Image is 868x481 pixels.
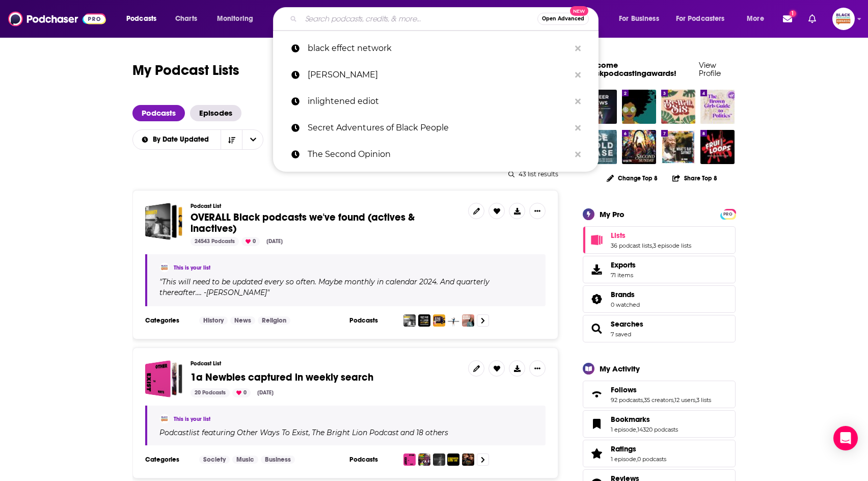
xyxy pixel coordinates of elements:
[672,168,718,188] button: Share Top 8
[221,130,242,149] button: Sort Direction
[400,428,448,437] p: and 18 others
[611,385,711,394] a: Follows
[790,10,796,17] span: 1
[529,203,546,219] button: Show More Button
[637,456,666,463] a: 0 podcasts
[145,456,191,464] h3: Categories
[583,256,736,283] a: Exports
[191,360,460,367] h3: Podcast List
[611,301,640,308] a: 0 watched
[583,285,736,313] span: Brands
[253,388,278,397] div: [DATE]
[447,453,459,466] img: Unnamed and Unbound: Black Voters Matter Podcast
[8,9,106,29] img: Podchaser - Follow, Share and Rate Podcasts
[174,264,210,271] a: This is your list
[191,388,230,397] div: 20 Podcasts
[601,172,664,184] button: Change Top 8
[611,444,636,453] span: Ratings
[611,290,635,299] span: Brands
[747,12,764,26] span: More
[241,237,260,246] div: 0
[145,203,182,240] a: OVERALL Black podcasts we've found (actives & inactives)
[262,237,287,246] div: [DATE]
[349,316,395,325] h3: Podcasts
[132,129,263,150] h2: Choose List sort
[542,16,584,21] span: Open Advanced
[622,130,656,164] a: Second Sunday
[191,212,460,234] a: OVERALL Black podcasts we've found (actives & inactives)
[722,209,734,217] a: PRO
[636,426,637,433] span: ,
[447,314,459,327] img: The HomeTeam Podcast
[611,415,650,424] span: Bookmarks
[159,428,533,437] div: Podcast list featuring
[669,11,740,27] button: open menu
[191,211,415,235] span: OVERALL Black podcasts we've found (actives & inactives)
[611,396,643,404] a: 92 podcasts
[310,429,399,437] a: The Bright Lion Podcast
[235,429,309,437] a: Other Ways To Exist
[636,456,637,463] span: ,
[261,456,295,464] a: Business
[433,453,445,466] img: The Practice of a Hoodoo Baptist
[217,12,253,26] span: Monitoring
[145,360,182,397] a: 1a Newbies captured in weekly search
[210,11,266,27] button: open menu
[174,416,210,422] a: This is your list
[583,130,617,164] img: Ice Cold Case
[661,130,695,164] img: What's Ray Saying?
[674,396,695,404] a: 12 users
[600,364,640,373] div: My Activity
[722,210,734,218] span: PRO
[740,11,777,27] button: open menu
[237,429,309,437] h4: Other Ways To Exist
[132,170,558,178] div: 43 list results
[191,372,373,383] a: 1a Newbies captured in weekly search
[175,12,197,26] span: Charts
[169,11,203,27] a: Charts
[622,90,656,124] img: Stitch Please
[611,444,666,453] a: Ratings
[700,90,735,124] img: The Brown Girls Guide to Politics
[191,237,239,246] div: 24543 Podcasts
[159,262,170,273] a: blackpodcastingawards
[611,331,631,338] a: 7 saved
[273,141,599,168] a: The Second Opinion
[699,60,721,78] a: View Profile
[132,105,185,121] span: Podcasts
[611,260,636,270] span: Exports
[653,242,691,249] a: 3 episode lists
[145,316,191,325] h3: Categories
[600,209,625,219] div: My Pro
[586,262,607,277] span: Exports
[273,88,599,115] a: inlightened ediot
[199,316,228,325] a: History
[700,130,735,164] img: Fruitloops: Serial Killers of Color
[611,231,691,240] a: Lists
[661,90,695,124] img: Be Well Sis: The Podcast
[804,10,820,28] a: Show notifications dropdown
[462,453,474,466] img: Wrong Notes Podcast with KennyMack and Starr
[612,11,672,27] button: open menu
[418,453,430,466] img: The Bright Lion Podcast
[832,8,855,30] span: Logged in as blackpodcastingawards
[119,11,170,27] button: open menu
[696,396,711,404] a: 3 lists
[583,315,736,342] span: Searches
[308,141,570,168] p: The Second Opinion
[529,360,546,377] button: Show More Button
[586,233,607,247] a: Lists
[652,242,653,249] span: ,
[308,115,570,141] p: Secret Adventures of Black People
[832,8,855,30] img: User Profile
[611,242,652,249] a: 36 podcast lists
[190,105,241,121] a: Episodes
